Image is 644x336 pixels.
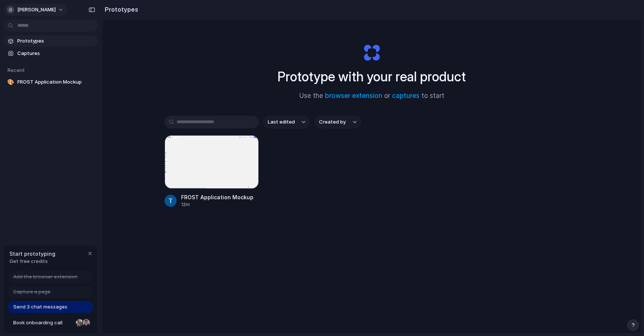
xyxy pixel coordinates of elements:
span: Send 3 chat messages [13,303,67,311]
span: Book onboarding call [13,319,73,327]
a: Prototypes [4,35,98,47]
div: Nicole Kubica [75,318,84,327]
div: 🎨 [7,78,14,86]
h2: Prototypes [102,5,138,14]
a: captures [392,92,420,99]
button: Last edited [263,116,310,128]
span: Use the or to start [299,91,444,101]
button: [PERSON_NAME] [4,4,67,16]
div: Christian Iacullo [82,318,91,327]
span: [PERSON_NAME] [17,6,56,14]
a: browser extension [325,92,382,99]
span: FROST Application Mockup [17,78,95,86]
span: Start prototyping [9,250,55,258]
span: Created by [319,118,346,126]
div: FROST Application Mockup [181,193,253,201]
h1: Prototype with your real product [278,67,466,87]
a: FROST Application MockupFROST Application Mockup12m [165,135,259,208]
span: Get free credits [9,258,55,265]
span: Capture a page [13,288,50,296]
span: Add the browser extension [13,273,78,281]
a: Book onboarding call [8,317,93,329]
a: 🎨FROST Application Mockup [4,76,98,88]
span: Last edited [268,118,295,126]
div: 12m [181,201,253,208]
span: Prototypes [17,37,95,45]
a: Captures [4,48,98,59]
span: Captures [17,50,95,57]
button: Created by [314,116,361,128]
span: Recent [8,67,25,73]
